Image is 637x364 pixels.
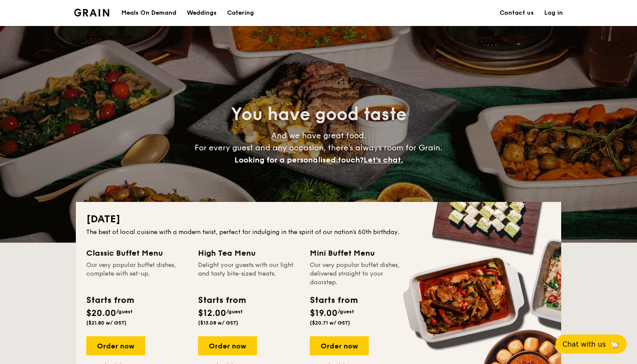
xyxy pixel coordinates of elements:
div: Order now [310,336,369,355]
div: Starts from [310,294,357,307]
span: ($20.71 w/ GST) [310,320,350,326]
div: High Tea Menu [198,247,299,259]
span: ($21.80 w/ GST) [86,320,127,326]
a: Logotype [74,9,109,16]
div: Mini Buffet Menu [310,247,411,259]
span: /guest [116,309,133,315]
span: Let's chat. [364,155,403,165]
div: Our very popular buffet dishes, complete with set-up. [86,261,188,287]
img: Grain [74,9,109,16]
span: You have good taste [231,104,406,125]
span: $20.00 [86,308,116,318]
div: Delight your guests with our light and tasty bite-sized treats. [198,261,299,287]
div: The best of local cuisine with a modern twist, perfect for indulging in the spirit of our nation’... [86,228,551,237]
span: /guest [338,309,354,315]
div: Starts from [86,294,133,307]
span: And we have great food. For every guest and any occasion, there’s always room for Grain. [195,131,442,165]
span: $19.00 [310,308,338,318]
span: /guest [226,309,243,315]
span: Chat with us [562,340,606,348]
div: Our very popular buffet dishes, delivered straight to your doorstep. [310,261,411,287]
div: Classic Buffet Menu [86,247,188,259]
span: $12.00 [198,308,226,318]
div: Order now [198,336,257,355]
span: ($13.08 w/ GST) [198,320,238,326]
div: Starts from [198,294,245,307]
button: Chat with us🦙 [556,335,627,354]
h2: [DATE] [86,212,551,226]
span: Looking for a personalised touch? [234,155,364,165]
span: 🦙 [609,339,620,349]
div: Order now [86,336,145,355]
